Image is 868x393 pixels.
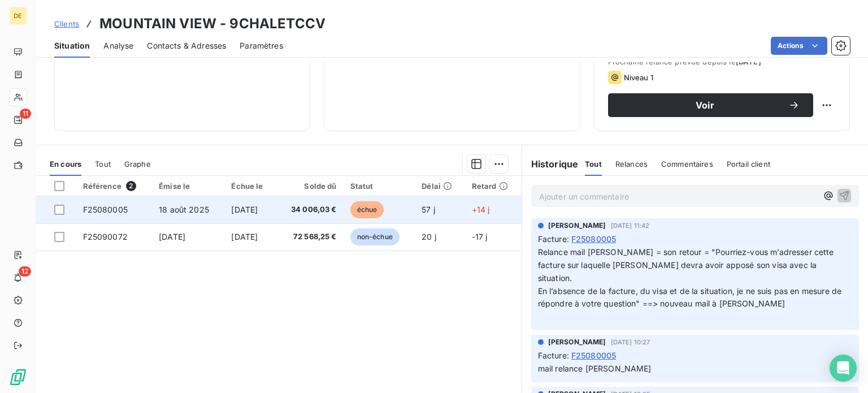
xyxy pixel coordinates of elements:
[99,14,325,34] h3: MOUNTAIN VIEW - 9CHALETCCV
[422,232,436,241] span: 20 j
[538,349,569,361] span: Facture :
[350,201,384,218] span: échue
[54,19,79,28] span: Clients
[19,266,31,277] span: 12
[231,182,269,191] div: Échue le
[472,205,490,214] span: +14 j
[240,40,283,51] span: Paramètres
[538,286,844,309] span: En l’absence de la facture, du visa et de la situation, je ne suis pas en mesure de répondre à vo...
[95,159,111,169] span: Tout
[571,349,616,361] span: F25080005
[124,159,151,169] span: Graphe
[727,159,770,169] span: Portail client
[472,232,488,241] span: -17 j
[83,205,128,214] span: F25080005
[159,205,209,214] span: 18 août 2025
[608,93,813,117] button: Voir
[422,205,435,214] span: 57 j
[159,182,218,191] div: Émise le
[522,157,579,171] h6: Historique
[538,364,652,373] span: mail relance [PERSON_NAME]
[20,109,31,119] span: 11
[83,181,146,191] div: Référence
[54,40,90,51] span: Situation
[231,232,258,241] span: [DATE]
[159,232,185,241] span: [DATE]
[83,232,128,241] span: F25090072
[231,205,258,214] span: [DATE]
[585,159,602,169] span: Tout
[472,182,515,191] div: Retard
[548,221,606,231] span: [PERSON_NAME]
[283,182,337,191] div: Solde dû
[103,40,133,51] span: Analyse
[661,159,713,169] span: Commentaires
[350,182,409,191] div: Statut
[147,40,226,51] span: Contacts & Adresses
[538,233,569,245] span: Facture :
[350,228,400,245] span: non-échue
[50,159,81,169] span: En cours
[126,181,136,191] span: 2
[624,73,653,82] span: Niveau 1
[611,222,650,229] span: [DATE] 11:42
[611,339,650,346] span: [DATE] 10:27
[283,231,337,243] span: 72 568,25 €
[422,182,458,191] div: Délai
[830,355,857,382] div: Open Intercom Messenger
[9,7,27,25] div: DE
[771,37,827,55] button: Actions
[283,204,337,215] span: 34 006,03 €
[54,18,79,29] a: Clients
[9,368,27,386] img: Logo LeanPay
[622,101,788,110] span: Voir
[571,233,616,245] span: F25080005
[615,159,648,169] span: Relances
[548,337,606,347] span: [PERSON_NAME]
[538,247,836,283] span: Relance mail [PERSON_NAME] = son retour = "Pourriez-vous m’adresser cette facture sur laquelle [P...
